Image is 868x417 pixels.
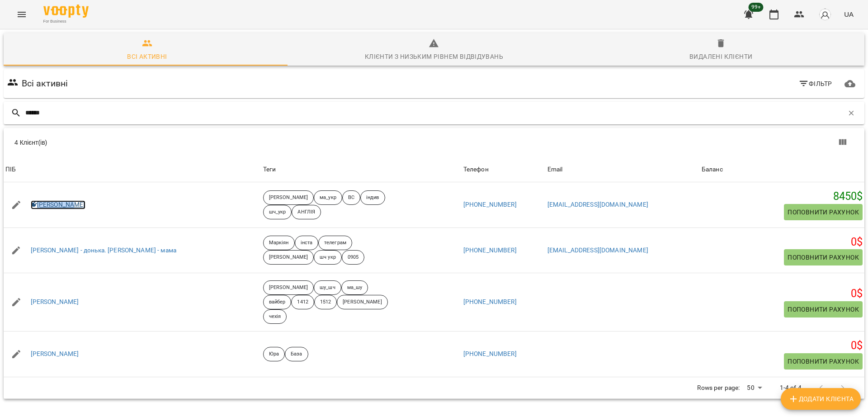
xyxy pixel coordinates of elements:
span: Фільтр [798,78,832,89]
p: ма_шу [347,284,363,292]
div: Sort [547,164,563,175]
button: Поповнити рахунок [784,204,863,220]
p: 1412 [297,299,308,306]
span: Додати клієнта [788,393,854,404]
span: Поповнити рахунок [788,207,859,218]
a: [PHONE_NUMBER] [463,201,517,208]
div: Маркіян [263,236,295,250]
span: Баланс [702,164,863,175]
a: [PERSON_NAME] [31,350,79,359]
a: [PHONE_NUMBER] [463,298,517,305]
p: 1-4 of 4 [780,384,802,393]
p: шч_укр [269,208,286,216]
button: Фільтр [795,76,836,92]
a: [PERSON_NAME] [31,200,85,209]
img: avatar_s.png [819,8,831,21]
span: Email [547,164,698,175]
p: шч укр [320,254,336,261]
div: ВС [342,190,360,205]
p: Юра [269,351,279,358]
img: Voopty Logo [43,5,89,18]
p: інста [301,239,313,247]
span: ПІБ [5,164,259,175]
span: For Business [43,19,89,24]
div: [PERSON_NAME] [263,250,314,265]
button: Поповнити рахунок [784,353,863,370]
p: ма_укр [320,194,336,202]
div: Email [547,164,563,175]
p: [PERSON_NAME] [269,254,308,261]
h5: 8450 $ [702,190,863,204]
div: чехія [263,309,287,324]
div: шч укр [314,250,342,265]
a: [PHONE_NUMBER] [463,246,517,254]
p: [PERSON_NAME] [269,194,308,202]
button: Додати клієнта [781,388,861,410]
h5: 0 $ [702,235,863,249]
div: шч_укр [263,205,292,219]
div: вайбер [263,295,292,309]
p: АНГЛІЯ [297,208,315,216]
button: Поповнити рахунок [784,301,863,317]
div: [PERSON_NAME] [263,280,314,295]
h6: Всі активні [22,76,68,90]
p: [PERSON_NAME] [343,299,382,306]
div: Теги [263,164,460,175]
div: Sort [5,164,16,175]
a: [PERSON_NAME] - донька. [PERSON_NAME] - мама [31,246,176,255]
div: Sort [702,164,723,175]
div: 0905 [342,250,364,265]
div: інста [295,236,319,250]
span: 99+ [749,3,764,12]
p: чехія [269,313,281,321]
div: ма_шу [341,280,368,295]
span: Поповнити рахунок [788,356,859,367]
span: Поповнити рахунок [788,304,859,315]
div: ма_укр [314,190,342,205]
div: Клієнти з низьким рівнем відвідувань [365,51,503,62]
a: [PHONE_NUMBER] [463,350,517,357]
div: телеграм [318,236,352,250]
div: 1412 [291,295,314,309]
p: Маркіян [269,239,289,247]
h5: 0 $ [702,287,863,301]
p: База [291,351,302,358]
div: індив [360,190,385,205]
p: 1512 [320,299,331,306]
a: [EMAIL_ADDRESS][DOMAIN_NAME] [547,201,648,208]
div: Sort [463,164,489,175]
div: 4 Клієнт(ів) [14,138,439,147]
p: телеграм [324,239,346,247]
button: Показати колонки [832,132,854,153]
div: 1512 [314,295,337,309]
div: База [285,347,308,361]
span: Поповнити рахунок [788,252,859,263]
p: вайбер [269,299,286,306]
div: Видалені клієнти [689,51,752,62]
div: ПІБ [5,164,16,175]
div: [PERSON_NAME] [263,190,314,205]
div: Юра [263,347,285,361]
p: індив [366,194,379,202]
p: шу_шч [320,284,335,292]
p: ВС [348,194,354,202]
span: Телефон [463,164,544,175]
a: [PERSON_NAME] [31,298,79,307]
div: Баланс [702,164,723,175]
div: 50 [743,381,765,394]
button: Поповнити рахунок [784,249,863,265]
a: [EMAIL_ADDRESS][DOMAIN_NAME] [547,246,648,254]
div: Table Toolbar [4,128,864,157]
p: 0905 [348,254,359,261]
span: UA [844,9,854,19]
button: Menu [11,4,33,25]
div: Всі активні [127,51,167,62]
div: АНГЛІЯ [292,205,321,219]
p: Rows per page: [697,384,740,393]
div: Телефон [463,164,489,175]
button: UA [840,6,857,23]
div: [PERSON_NAME] [337,295,387,309]
h5: 0 $ [702,339,863,353]
div: шу_шч [314,280,341,295]
p: [PERSON_NAME] [269,284,308,292]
